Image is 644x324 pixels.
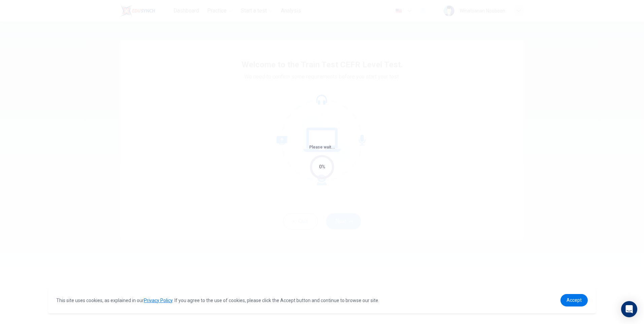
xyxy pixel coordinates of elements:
[621,301,637,317] div: Open Intercom Messenger
[56,298,379,303] span: This site uses cookies, as explained in our . If you agree to the use of cookies, please click th...
[144,298,172,303] a: Privacy Policy
[319,163,325,171] div: 0%
[309,145,335,150] span: Please wait...
[560,294,588,306] a: dismiss cookie message
[48,287,595,313] div: cookieconsent
[567,297,582,303] span: Accept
